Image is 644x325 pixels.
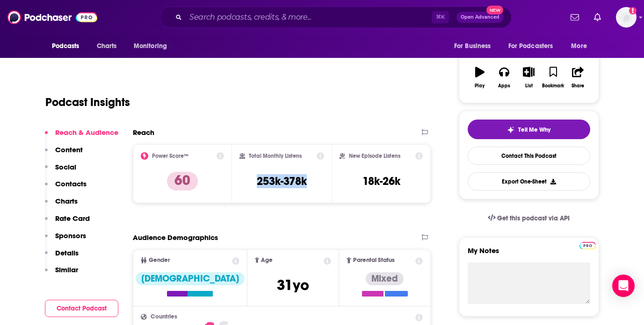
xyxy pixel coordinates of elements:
input: Search podcasts, credits, & more... [186,10,432,25]
label: My Notes [468,246,590,262]
span: More [571,40,587,53]
span: Monitoring [134,40,167,53]
p: Similar [55,265,78,274]
img: tell me why sparkle [507,126,514,134]
p: Reach & Audience [55,128,118,137]
span: Countries [151,314,177,320]
span: Podcasts [52,40,80,53]
button: open menu [448,37,503,55]
div: Bookmark [542,83,564,89]
span: Age [261,257,273,263]
span: Logged in as autumncomm [616,7,637,28]
p: Sponsors [55,231,86,240]
button: Apps [492,61,516,94]
button: Content [45,145,83,162]
svg: Add a profile image [629,7,637,14]
h2: Power Score™ [152,153,188,159]
div: Mixed [366,272,404,285]
button: Contacts [45,179,87,197]
button: Share [565,61,590,94]
p: Charts [55,197,78,205]
button: open menu [564,37,599,55]
button: Export One-Sheet [468,172,590,191]
h3: 18k-26k [362,174,400,188]
span: Tell Me Why [518,126,550,134]
div: Share [572,83,584,89]
span: ⌘ K [432,11,449,23]
span: For Podcasters [508,40,553,53]
button: Play [468,61,492,94]
a: Pro website [579,240,596,249]
div: Search podcasts, credits, & more... [160,7,512,28]
h2: Total Monthly Listens [249,153,302,159]
span: Open Advanced [461,15,499,20]
span: Gender [149,257,170,263]
button: Open AdvancedNew [456,12,504,23]
img: Podchaser - Follow, Share and Rate Podcasts [7,8,97,26]
button: open menu [502,37,567,55]
span: 31 yo [277,276,309,294]
button: Similar [45,265,78,283]
button: Show profile menu [616,7,637,28]
button: Social [45,162,76,180]
h3: 253k-378k [257,174,307,188]
h2: Reach [133,128,154,137]
div: Apps [498,83,510,89]
div: Open Intercom Messenger [612,275,635,297]
span: New [486,6,503,14]
a: Contact This Podcast [468,147,590,165]
a: Get this podcast via API [480,207,578,230]
button: open menu [127,37,179,55]
p: Social [55,162,76,171]
h2: New Episode Listens [349,153,400,159]
span: For Business [454,40,491,53]
img: Podchaser Pro [579,242,596,249]
button: Bookmark [541,61,565,94]
button: tell me why sparkleTell Me Why [468,120,590,139]
span: Parental Status [353,257,395,263]
p: Content [55,145,83,154]
div: Play [475,83,485,89]
span: Get this podcast via API [497,214,570,222]
div: List [525,83,533,89]
span: Charts [97,40,117,53]
button: Rate Card [45,214,90,231]
p: Contacts [55,179,87,188]
a: Show notifications dropdown [590,9,605,25]
button: Charts [45,197,78,214]
button: List [516,61,541,94]
img: User Profile [616,7,637,28]
button: Reach & Audience [45,128,118,145]
p: Details [55,248,79,257]
a: Charts [91,37,123,55]
a: Show notifications dropdown [567,9,583,25]
button: open menu [45,37,92,55]
h1: Podcast Insights [45,95,130,109]
div: [DEMOGRAPHIC_DATA] [136,272,245,285]
p: Rate Card [55,214,90,223]
h2: Audience Demographics [133,233,218,242]
p: 60 [167,172,198,191]
button: Sponsors [45,231,86,248]
button: Contact Podcast [45,300,118,317]
button: Details [45,248,79,266]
